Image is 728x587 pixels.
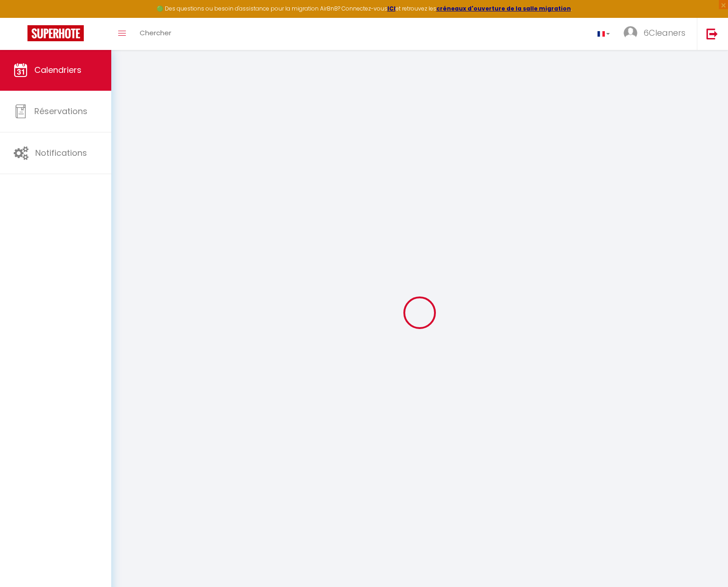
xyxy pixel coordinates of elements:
span: Réservations [34,105,87,117]
a: ICI [387,5,396,12]
img: logout [706,28,718,39]
img: ... [624,26,637,40]
span: Notifications [35,147,87,159]
span: Chercher [140,28,171,38]
a: créneaux d'ouverture de la salle migration [436,5,571,12]
img: Super Booking [27,25,84,41]
span: Calendriers [34,64,81,76]
span: 6Cleaners [643,27,685,38]
button: Ouvrir le widget de chat LiveChat [7,4,35,31]
a: Chercher [133,18,178,50]
a: ... 6Cleaners [617,18,697,50]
